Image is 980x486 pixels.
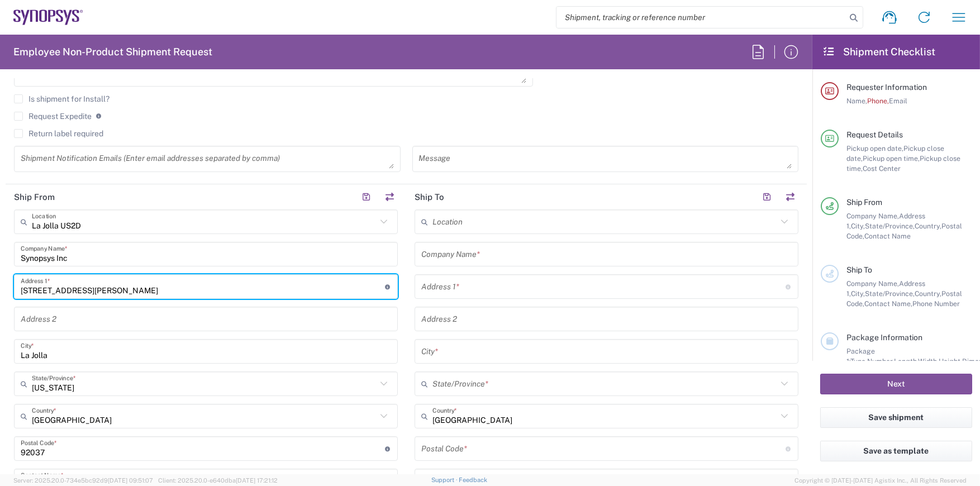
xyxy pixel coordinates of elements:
h2: Shipment Checklist [822,45,935,59]
span: Name, [846,97,867,105]
button: Next [820,374,972,394]
label: Is shipment for Install? [14,94,110,103]
span: Ship From [846,198,882,207]
button: Save as template [820,441,972,461]
span: Ship To [846,265,872,274]
span: [DATE] 17:21:12 [236,477,278,484]
span: Cost Center [863,164,901,173]
span: Height, [939,357,962,365]
button: Save shipment [820,407,972,428]
span: Type, [850,357,867,365]
span: Contact Name [864,232,911,240]
span: Pickup open time, [863,154,920,163]
h2: Ship To [415,192,444,203]
span: [DATE] 09:51:07 [108,477,153,484]
span: Email [889,97,907,105]
span: Package Information [846,333,922,342]
span: City, [851,222,865,230]
span: Requester Information [846,83,927,92]
input: Shipment, tracking or reference number [556,7,846,28]
label: Return label required [14,129,103,138]
span: Pickup open date, [846,144,903,153]
span: City, [851,289,865,298]
span: Country, [915,222,941,230]
h2: Employee Non-Product Shipment Request [13,45,212,59]
span: Length, [894,357,918,365]
span: Contact Name, [864,299,912,308]
span: Number, [867,357,894,365]
span: State/Province, [865,289,915,298]
span: Width, [918,357,939,365]
span: Country, [915,289,941,298]
span: Server: 2025.20.0-734e5bc92d9 [13,477,153,484]
span: Phone, [867,97,889,105]
a: Feedback [459,477,487,483]
span: Phone Number [912,299,960,308]
a: Support [431,477,459,483]
span: State/Province, [865,222,915,230]
span: Copyright © [DATE]-[DATE] Agistix Inc., All Rights Reserved [795,475,967,485]
span: Request Details [846,130,903,139]
span: Package 1: [846,347,875,365]
span: Company Name, [846,212,899,220]
h2: Ship From [14,192,55,203]
span: Client: 2025.20.0-e640dba [158,477,278,484]
span: Company Name, [846,279,899,288]
label: Request Expedite [14,112,92,121]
